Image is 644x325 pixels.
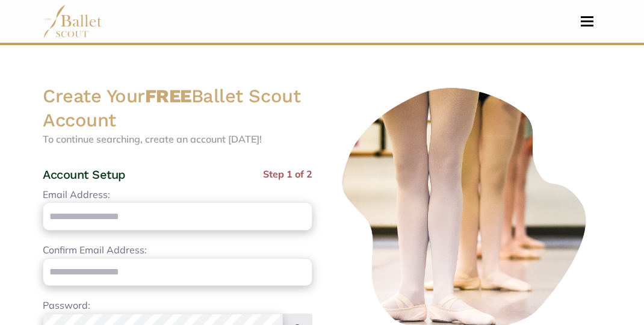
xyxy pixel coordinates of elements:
label: Password: [43,298,90,314]
label: Email Address: [43,187,110,203]
span: Step 1 of 2 [263,167,312,187]
strong: FREE [145,85,191,107]
h4: Account Setup [43,167,126,182]
label: Confirm Email Address: [43,243,147,258]
button: Toggle navigation [573,16,601,27]
span: To continue searching, create an account [DATE]! [43,133,262,145]
h2: Create Your Ballet Scout Account [43,84,312,132]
